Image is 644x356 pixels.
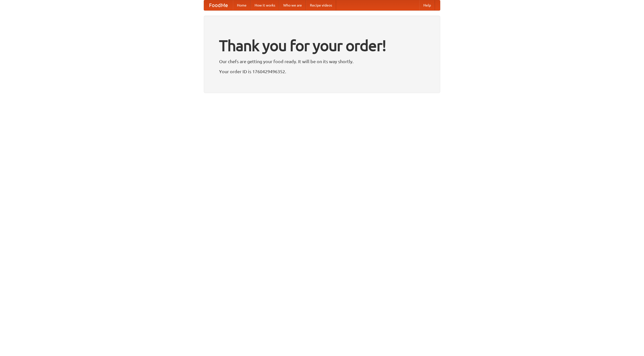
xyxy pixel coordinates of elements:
a: Who we are [279,0,306,10]
a: Home [233,0,251,10]
h1: Thank you for your order! [219,33,425,58]
a: Recipe videos [306,0,336,10]
p: Our chefs are getting your food ready. It will be on its way shortly. [219,58,425,65]
a: FoodMe [204,0,233,10]
a: How it works [251,0,279,10]
p: Your order ID is 1760429496352. [219,68,425,75]
a: Help [419,0,435,10]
